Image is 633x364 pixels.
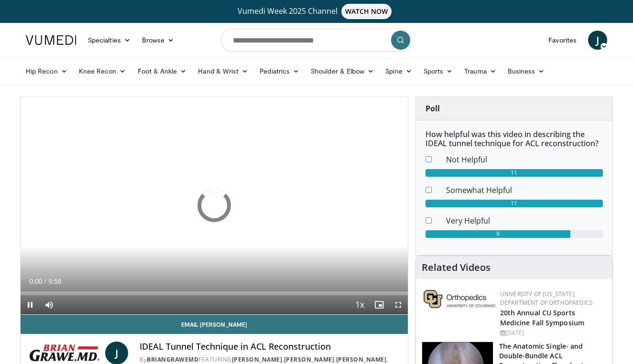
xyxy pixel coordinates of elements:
[370,295,389,314] button: Enable picture-in-picture mode
[336,355,387,364] a: [PERSON_NAME]
[21,291,408,295] div: Progress Bar
[40,295,59,314] button: Mute
[426,200,603,207] div: 11
[500,329,605,337] div: [DATE]
[284,355,335,364] a: [PERSON_NAME]
[439,154,610,165] dd: Not Helpful
[424,290,495,308] img: 355603a8-37da-49b6-856f-e00d7e9307d3.png.150x105_q85_autocrop_double_scale_upscale_version-0.2.png
[147,355,198,364] a: BrianGraweMD
[426,130,603,148] h6: How helpful was this video in describing the IDEAL tunnel technique for ACL reconstruction?
[426,230,571,238] div: 9
[82,31,136,50] a: Specialties
[221,29,412,52] input: Search topics, interventions
[21,295,40,314] button: Pause
[350,295,370,314] button: Playback Rate
[500,308,584,327] a: 20th Annual CU Sports Medicine Fall Symposium
[422,262,491,273] h4: Related Videos
[232,355,283,364] a: [PERSON_NAME]
[29,278,42,285] span: 0:00
[341,4,392,19] span: WATCH NOW
[500,290,593,307] a: University of [US_STATE] Department of Orthopaedics
[132,62,193,81] a: Foot & Ankle
[27,4,606,19] a: Vumedi Week 2025 ChannelWATCH NOW
[380,62,417,81] a: Spine
[136,31,180,50] a: Browse
[439,215,610,226] dd: Very Helpful
[426,103,440,114] strong: Poll
[305,62,380,81] a: Shoulder & Elbow
[426,169,603,177] div: 11
[21,97,408,315] video-js: Video Player
[140,342,400,352] h4: IDEAL Tunnel Technique in ACL Reconstruction
[21,315,408,334] a: Email [PERSON_NAME]
[254,62,305,81] a: Pediatrics
[48,278,61,285] span: 9:56
[26,35,76,45] img: VuMedi Logo
[192,62,254,81] a: Hand & Wrist
[502,62,551,81] a: Business
[418,62,459,81] a: Sports
[543,31,582,50] a: Favorites
[73,62,132,81] a: Knee Recon
[389,295,408,314] button: Fullscreen
[20,62,73,81] a: Hip Recon
[439,184,610,196] dd: Somewhat Helpful
[44,278,46,285] span: /
[458,62,502,81] a: Trauma
[588,31,607,50] a: J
